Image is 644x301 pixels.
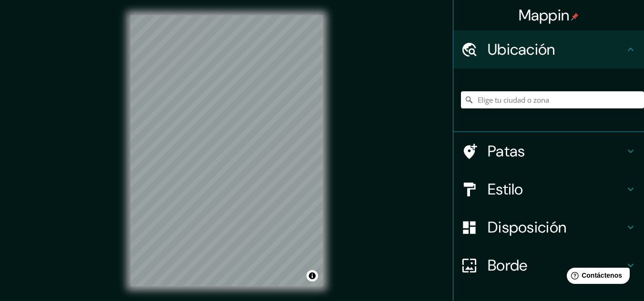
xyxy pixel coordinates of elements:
[571,13,579,20] img: pin-icon.png
[488,141,525,161] font: Patas
[488,179,523,199] font: Estilo
[488,39,555,59] font: Ubicación
[453,246,644,284] div: Borde
[307,270,318,282] button: Activar o desactivar atribución
[488,217,566,237] font: Disposición
[519,5,570,25] font: Mappin
[131,15,323,286] canvas: Mapa
[453,132,644,170] div: Patas
[453,170,644,208] div: Estilo
[559,264,634,291] iframe: Lanzador de widgets de ayuda
[453,208,644,246] div: Disposición
[453,30,644,68] div: Ubicación
[461,91,644,108] input: Elige tu ciudad o zona
[488,255,528,275] font: Borde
